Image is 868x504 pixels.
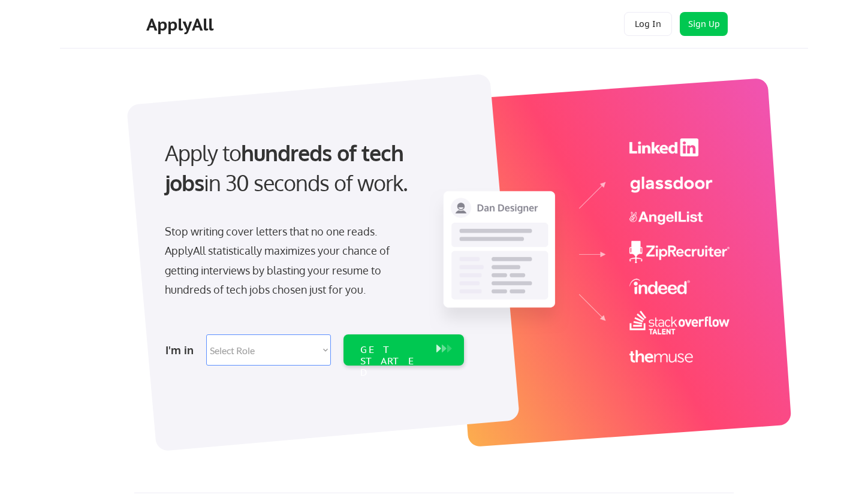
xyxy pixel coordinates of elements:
[165,139,409,196] strong: hundreds of tech jobs
[165,222,411,300] div: Stop writing cover letters that no one reads. ApplyAll statistically maximizes your chance of get...
[624,12,672,36] button: Log In
[680,12,728,36] button: Sign Up
[165,138,459,198] div: Apply to in 30 seconds of work.
[165,340,199,360] div: I'm in
[146,14,217,35] div: ApplyAll
[360,344,424,379] div: GET STARTED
